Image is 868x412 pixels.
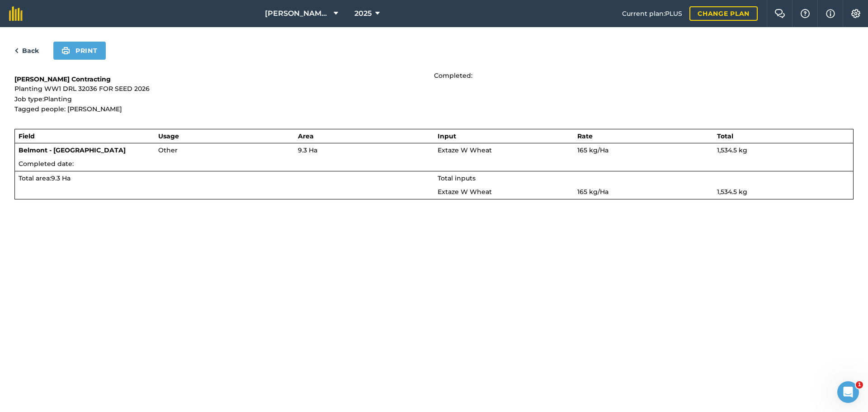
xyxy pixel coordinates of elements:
td: Other [155,143,294,157]
img: A question mark icon [800,9,811,18]
td: Extaze W Wheat [434,143,574,157]
td: 165 kg / Ha [574,185,713,199]
th: Rate [574,129,713,143]
button: Print [53,42,106,60]
p: Completed: [434,71,854,81]
p: Planting WW1 DRL 32036 FOR SEED 2026 [14,84,434,94]
th: Area [294,129,434,143]
th: Field [15,129,155,143]
img: Two speech bubbles overlapping with the left bubble in the forefront [774,9,785,18]
td: 1,534.5 kg [713,143,853,157]
td: Extaze W Wheat [434,185,574,199]
td: Completed date: [15,157,854,171]
strong: Belmont - [GEOGRAPHIC_DATA] [19,146,126,154]
a: Back [14,45,39,56]
span: [PERSON_NAME] Contracting [265,8,330,19]
p: Job type: Planting [14,94,434,104]
img: svg+xml;base64,PHN2ZyB4bWxucz0iaHR0cDovL3d3dy53My5vcmcvMjAwMC9zdmciIHdpZHRoPSIxOSIgaGVpZ2h0PSIyNC... [61,45,70,56]
span: 1 [856,381,863,388]
td: Total area : 9.3 Ha [15,171,434,185]
p: Tagged people: [PERSON_NAME] [14,104,434,114]
a: Change plan [689,6,758,21]
img: svg+xml;base64,PHN2ZyB4bWxucz0iaHR0cDovL3d3dy53My5vcmcvMjAwMC9zdmciIHdpZHRoPSIxNyIgaGVpZ2h0PSIxNy... [826,8,835,19]
img: fieldmargin Logo [9,6,23,21]
iframe: Intercom live chat [837,381,859,403]
th: Input [434,129,574,143]
h1: [PERSON_NAME] Contracting [14,75,434,84]
td: 1,534.5 kg [713,185,853,199]
td: Total inputs [434,171,854,185]
span: 2025 [354,8,372,19]
span: Current plan : PLUS [622,9,682,19]
td: 9.3 Ha [294,143,434,157]
td: 165 kg / Ha [574,143,713,157]
img: A cog icon [850,9,861,18]
th: Usage [155,129,294,143]
th: Total [713,129,853,143]
img: svg+xml;base64,PHN2ZyB4bWxucz0iaHR0cDovL3d3dy53My5vcmcvMjAwMC9zdmciIHdpZHRoPSI5IiBoZWlnaHQ9IjI0Ii... [14,45,19,56]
